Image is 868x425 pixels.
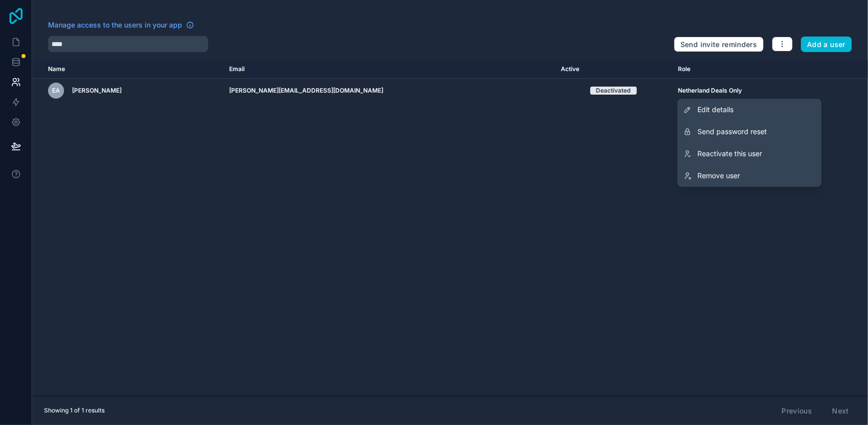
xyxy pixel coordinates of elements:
[223,60,555,79] th: Email
[223,79,555,103] td: [PERSON_NAME][EMAIL_ADDRESS][DOMAIN_NAME]
[677,143,821,165] a: Reactivate this user
[697,105,733,115] span: Edit details
[44,406,105,414] span: Showing 1 of 1 results
[678,87,742,95] span: Netherland Deals Only
[697,171,740,181] span: Remove user
[555,60,672,79] th: Active
[677,99,821,121] a: Edit details
[32,60,868,396] div: scrollable content
[52,87,60,95] span: EA
[32,60,223,79] th: Name
[672,60,824,79] th: Role
[674,37,763,53] button: Send invite reminders
[697,127,767,137] span: Send password reset
[596,87,631,95] div: Deactivated
[697,149,762,159] span: Reactivate this user
[677,121,821,143] button: Send password reset
[72,87,122,95] span: [PERSON_NAME]
[801,37,852,53] button: Add a user
[677,165,821,187] a: Remove user
[48,20,182,30] span: Manage access to the users in your app
[48,20,194,30] a: Manage access to the users in your app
